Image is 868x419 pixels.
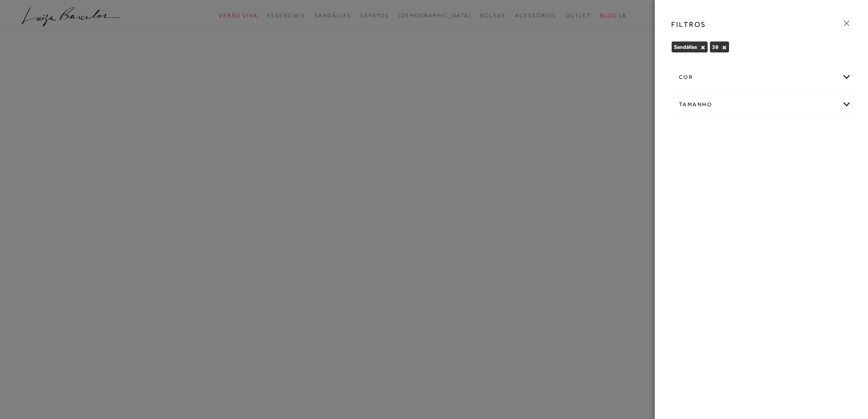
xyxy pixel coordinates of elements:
[700,44,705,51] button: Sandálias Close
[672,65,851,89] div: cor
[671,19,706,30] h3: FILTROS
[672,93,851,117] div: Tamanho
[722,44,727,51] button: 38 Close
[712,44,719,50] span: 38
[674,44,697,50] span: Sandálias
